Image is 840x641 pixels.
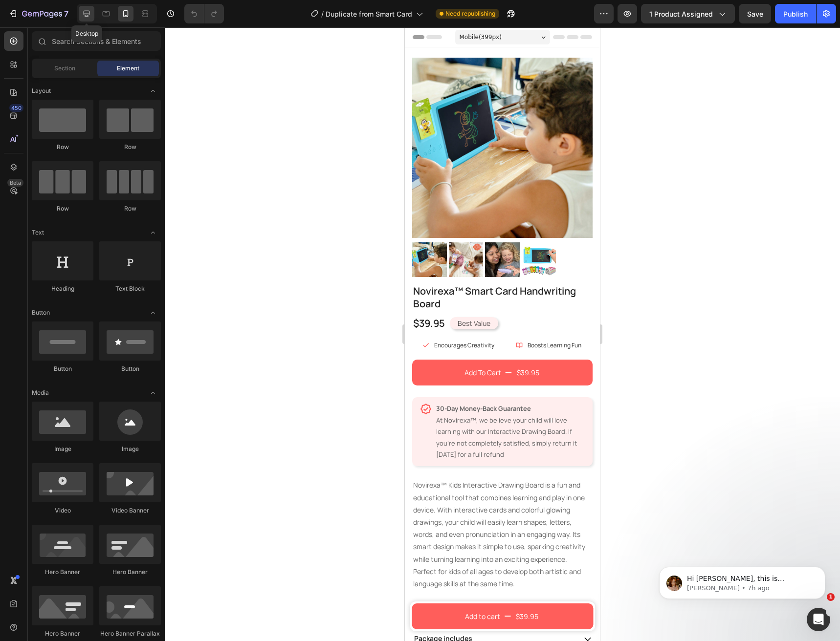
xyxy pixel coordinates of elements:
div: Hero Banner [99,568,161,577]
span: Toggle open [145,305,161,320]
span: Toggle open [145,385,161,401]
div: Undo/Redo [184,4,224,23]
span: Save [747,10,763,18]
span: Element [117,64,139,73]
div: Image [99,445,161,453]
div: Image [32,445,93,453]
iframe: Design area [405,27,600,641]
div: Hero Banner [32,629,93,638]
div: Beta [7,179,23,187]
button: 1 product assigned [641,4,735,23]
iframe: Intercom notifications message [644,546,840,615]
span: Duplicate from Smart Card [326,9,412,19]
span: Need republishing [445,9,495,18]
span: 1 product assigned [649,9,713,19]
div: Heading [32,284,93,293]
span: Button [32,308,50,317]
div: Publish [783,9,808,19]
span: 1 [827,593,835,601]
span: Layout [32,86,51,95]
div: 450 [9,104,23,112]
p: 7 [64,8,68,20]
button: Save [739,4,771,23]
button: Publish [775,4,816,23]
button: 7 [4,4,73,23]
input: Search Sections & Elements [32,31,161,51]
div: Button [32,364,93,373]
div: Video Banner [99,506,161,515]
span: Toggle open [145,225,161,240]
div: Text Block [99,284,161,293]
span: Media [32,388,49,397]
div: Video [32,506,93,515]
div: Row [99,143,161,151]
div: Button [99,364,161,373]
span: Toggle open [145,83,161,99]
span: Text [32,228,44,237]
div: Hero Banner Parallax [99,629,161,638]
span: Section [54,64,75,73]
div: Row [32,143,93,151]
div: Hero Banner [32,568,93,577]
span: / [321,9,324,19]
div: Row [99,204,161,213]
iframe: Intercom live chat [807,608,830,631]
div: Row [32,204,93,213]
